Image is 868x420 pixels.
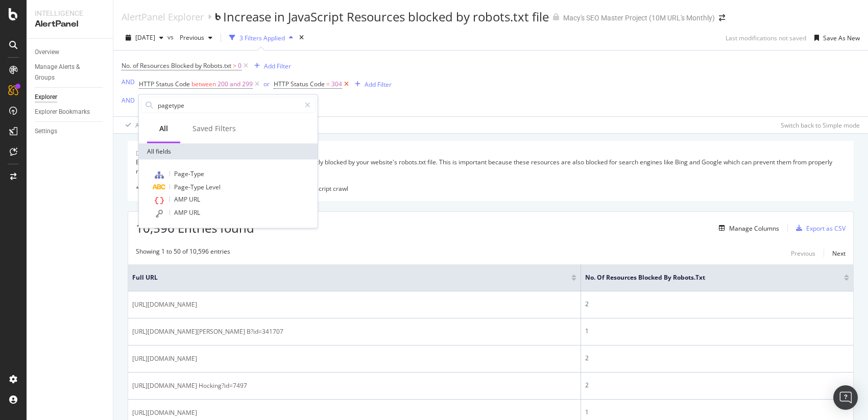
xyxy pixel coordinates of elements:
button: Switch back to Simple mode [777,117,860,133]
div: AND [122,78,135,86]
div: Description: [136,149,170,158]
span: between [191,80,216,88]
span: Page-Type [174,183,206,191]
span: [URL][DOMAIN_NAME][PERSON_NAME] B?id=341707 [132,327,283,337]
button: AND [122,77,135,87]
div: Overview [35,47,59,58]
div: times [297,33,306,43]
a: Settings [35,126,106,137]
div: Add Filter [365,80,392,89]
span: No. of Resources Blocked by Robots.txt [585,273,829,282]
button: or [263,79,270,89]
div: Intelligence [35,8,105,18]
span: [URL][DOMAIN_NAME] [132,300,197,310]
span: AMP [174,195,189,204]
div: arrow-right-arrow-left [719,14,725,21]
div: Next [832,249,846,258]
div: AlertPanel [35,18,105,30]
span: URL [189,208,200,217]
div: Increase in JavaScript Resources blocked by robots.txt file [223,8,549,26]
div: Last modifications not saved [726,34,806,42]
span: vs [167,33,176,41]
span: = [326,80,330,88]
span: URL [189,195,200,204]
a: AlertPanel Explorer [122,11,204,22]
button: [DATE] [122,30,167,46]
span: No. of Resources Blocked by Robots.txt [122,61,231,70]
span: [URL][DOMAIN_NAME] [132,408,197,418]
span: 0 [238,59,242,73]
button: Add Filter [250,60,291,72]
span: HTTP Status Code [274,80,325,88]
button: Export as CSV [792,220,846,236]
div: Explorer Bookmarks [35,107,90,117]
div: Settings [35,126,57,137]
div: Previous [791,249,815,258]
button: Previous [176,30,216,46]
div: Macy's SEO Master Project (10M URL's Monthly) [563,13,715,23]
div: All [159,123,168,134]
div: Manage Columns [729,224,779,233]
button: Save As New [810,30,860,46]
a: Overview [35,47,106,58]
div: Export as CSV [806,224,846,233]
div: 1 [585,408,849,417]
div: Saved Filters [192,123,236,134]
span: 200 and 299 [218,77,253,91]
div: AND [122,96,135,105]
div: All fields [139,143,318,160]
button: Apply [122,117,151,133]
span: [URL][DOMAIN_NAME] [132,354,197,364]
a: Explorer Bookmarks [35,107,106,117]
div: Explorer [35,92,57,103]
div: Add Filter [264,62,291,70]
a: Manage Alerts & Groups [35,62,106,83]
div: Manage Alerts & Groups [35,62,96,83]
div: 2 [585,354,849,363]
button: Previous [791,247,815,259]
div: Open Intercom Messenger [833,385,858,410]
div: or [263,80,270,88]
div: Showing 1 to 50 of 10,596 entries [136,247,230,259]
span: HTTP Status Code [139,80,190,88]
div: 1 [585,327,849,336]
span: 2025 Sep. 20th [135,33,155,42]
span: Page-Type [174,169,204,178]
span: > [233,61,236,70]
button: Next [832,247,846,259]
span: 10,596 Entries found [136,219,254,236]
span: Previous [176,33,204,42]
button: AND [122,95,135,105]
span: Full URL [132,273,556,282]
div: 2 [585,300,849,309]
span: AMP [174,208,189,217]
div: Apply [135,121,151,130]
span: Level [206,183,221,191]
div: Botify saw an increase in pages using resources that are currently blocked by your website's robo... [136,158,846,193]
input: Search by field name [157,97,300,113]
span: [URL][DOMAIN_NAME] Hocking?id=7497 [132,381,247,391]
div: Save As New [823,34,860,42]
a: Explorer [35,92,106,103]
button: 3 Filters Applied [225,30,297,46]
div: Switch back to Simple mode [781,121,860,130]
button: Add Filter [351,78,392,90]
div: 2 [585,381,849,390]
span: 304 [331,77,342,91]
div: 3 Filters Applied [239,34,285,42]
button: Manage Columns [715,222,779,234]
